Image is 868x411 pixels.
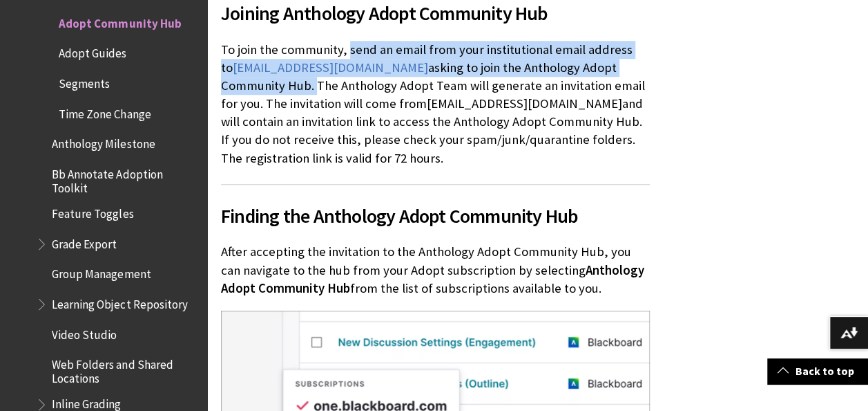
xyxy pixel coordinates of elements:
a: [EMAIL_ADDRESS][DOMAIN_NAME] [233,60,428,76]
span: Anthology Milestone [52,132,155,151]
span: Bb Annotate Adoption Toolkit [52,163,197,195]
span: Grade Export [52,232,117,251]
span: Web Folders and Shared Locations [52,354,197,386]
span: Adopt Guides [59,42,126,61]
a: Back to top [767,358,868,384]
span: Video Studio [52,323,117,342]
span: Anthology Adopt Community Hub [221,262,644,296]
span: Learning Object Repository [52,293,187,311]
span: Feature Toggles [52,202,133,221]
span: Group Management [52,263,151,282]
p: After accepting the invitation to the Anthology Adopt Community Hub, you can navigate to the hub ... [221,243,650,298]
span: Segments [59,72,110,91]
span: Time Zone Change [59,102,151,121]
p: To join the community, send an email from your institutional email address to asking to join the ... [221,41,650,167]
span: Finding the Anthology Adopt Community Hub [221,201,650,230]
span: Adopt Community Hub [59,12,181,30]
